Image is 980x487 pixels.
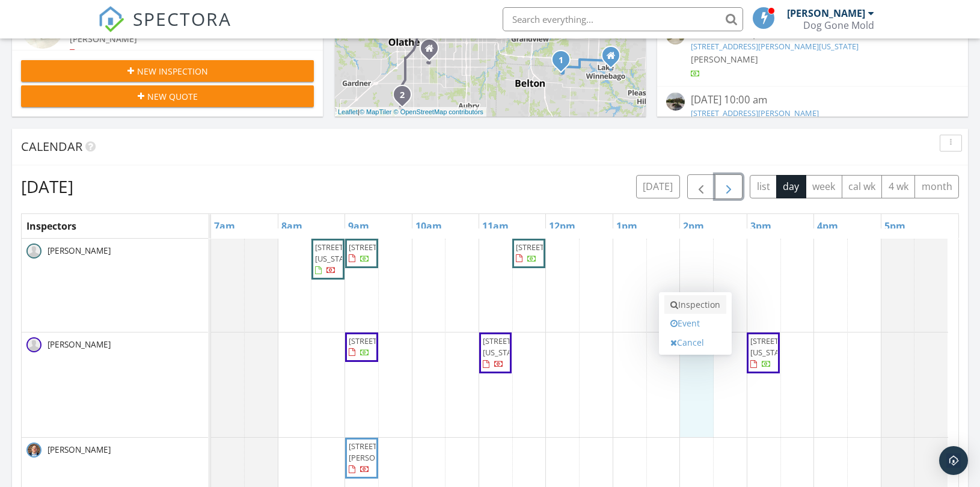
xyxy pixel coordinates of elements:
img: streetview [666,93,685,111]
span: New Quote [147,90,198,103]
a: [DATE] 12:00 pm [STREET_ADDRESS][PERSON_NAME][US_STATE] [PERSON_NAME] [666,26,959,79]
span: Inspectors [26,219,76,233]
span: Calendar [21,138,82,155]
span: [STREET_ADDRESS] [349,242,416,253]
img: default-user-f0147aede5fd5fa78ca7ade42f37bd4542148d508eef1c3d3ea960f66861d68b.jpg [26,337,41,352]
a: 12pm [546,216,578,236]
button: Previous day [687,174,715,199]
span: [STREET_ADDRESS][US_STATE] [315,242,382,264]
div: Dog Gone Mold [803,19,874,31]
button: [DATE] [636,175,680,198]
a: © MapTiler [360,108,392,115]
span: [PERSON_NAME] [45,245,113,257]
img: bryan_pic.jpg [26,443,41,458]
a: SPECTORA [98,16,231,41]
i: 2 [400,91,405,100]
span: [STREET_ADDRESS] [516,242,583,253]
a: 9:00 am [STREET_ADDRESS] [PERSON_NAME] 12 minutes drive time 4.4 miles [21,6,314,83]
a: 4pm [814,216,841,236]
a: [DATE] 10:00 am [STREET_ADDRESS][PERSON_NAME] [PERSON_NAME] [666,93,959,146]
a: 5pm [881,216,908,236]
a: © OpenStreetMap contributors [394,108,483,115]
span: [PERSON_NAME] [70,33,137,44]
h2: [DATE] [21,174,73,198]
a: Event [664,314,726,333]
input: Search everything... [503,7,743,31]
a: 2pm [680,216,707,236]
span: New Inspection [137,65,208,78]
span: [STREET_ADDRESS] [349,335,416,346]
a: 7am [211,216,238,236]
span: [PERSON_NAME] [45,444,113,456]
button: 4 wk [881,175,915,198]
a: 10am [412,216,445,236]
i: 1 [559,57,563,65]
button: New Quote [21,85,314,107]
a: 8am [278,216,305,236]
div: [PERSON_NAME] [787,7,865,19]
div: [DATE] 10:00 am [691,93,935,108]
a: 1pm [613,216,640,236]
div: 20023 Falcon Ridge Dr, Spring Hill, KS 66083 [402,94,409,102]
span: [STREET_ADDRESS][US_STATE] [483,335,550,358]
button: day [776,175,806,198]
span: SPECTORA [133,6,231,31]
div: Open Intercom Messenger [939,446,968,475]
a: 9am [345,216,372,236]
a: Leaflet [338,108,358,115]
button: list [750,175,777,198]
span: [PERSON_NAME] [45,338,113,351]
button: Next day [715,174,743,199]
div: 1019 Branchwood Ln, Raymore, MO 64083 [561,60,568,67]
span: [PERSON_NAME] [691,54,758,65]
div: | [335,107,486,117]
a: 3pm [747,216,774,236]
a: Inspection [664,295,726,314]
div: 1005 Eve Orchid Dr, Greenwood MO 64034 [611,55,618,63]
button: week [806,175,842,198]
a: [STREET_ADDRESS][PERSON_NAME] [691,108,819,118]
div: 15102 W 154th Ter, Olathe KS 66062 [429,48,436,55]
a: 11am [479,216,512,236]
button: cal wk [842,175,883,198]
img: The Best Home Inspection Software - Spectora [98,6,124,32]
span: [STREET_ADDRESS][US_STATE] [750,335,818,358]
span: [STREET_ADDRESS][PERSON_NAME] [349,441,416,463]
button: month [914,175,959,198]
a: [STREET_ADDRESS][PERSON_NAME][US_STATE] [691,41,859,52]
img: default-user-f0147aede5fd5fa78ca7ade42f37bd4542148d508eef1c3d3ea960f66861d68b.jpg [26,243,41,259]
a: Cancel [664,333,726,352]
button: New Inspection [21,60,314,82]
